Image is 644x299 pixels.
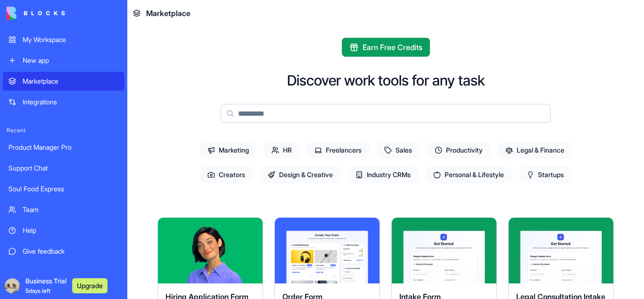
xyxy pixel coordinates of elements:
[23,56,119,65] div: New app
[23,77,119,86] div: Marketplace
[72,278,107,293] button: Upgrade
[23,205,119,214] div: Team
[23,226,119,235] div: Help
[519,166,571,183] span: Startups
[377,142,420,159] span: Sales
[3,221,124,240] a: Help
[8,163,119,173] div: Support Chat
[23,35,119,44] div: My Workspace
[3,242,124,261] a: Give feedback
[498,142,572,159] span: Legal & Finance
[348,166,418,183] span: Industry CRMs
[3,159,124,178] a: Support Chat
[3,200,124,219] a: Team
[8,184,119,194] div: Soul Food Express
[3,93,124,111] a: Integrations
[427,142,490,159] span: Productivity
[3,127,124,134] span: Recent
[3,30,124,49] a: My Workspace
[146,8,190,19] span: Marketplace
[342,38,430,57] button: Earn Free Credits
[23,97,119,107] div: Integrations
[287,72,485,89] h2: Discover work tools for any task
[5,278,20,293] img: ACg8ocLnIQHvOGa_YugxY_NqlR3HHRyfTsjddqeMYqQ3jgAJropCHTbp=s96-c
[25,276,66,295] span: Business Trial
[7,7,65,20] img: logo
[23,267,119,277] div: Get Started
[3,51,124,70] a: New app
[3,179,124,198] a: Soul Food Express
[3,72,124,91] a: Marketplace
[23,247,119,256] div: Give feedback
[363,42,422,53] span: Earn Free Credits
[200,166,253,183] span: Creators
[260,166,340,183] span: Design & Creative
[25,287,50,294] span: 5 days left
[426,166,512,183] span: Personal & Lifestyle
[3,263,124,282] a: Get Started
[264,142,299,159] span: HR
[8,143,119,152] div: Product Manager Pro
[200,142,256,159] span: Marketing
[307,142,369,159] span: Freelancers
[3,138,124,157] a: Product Manager Pro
